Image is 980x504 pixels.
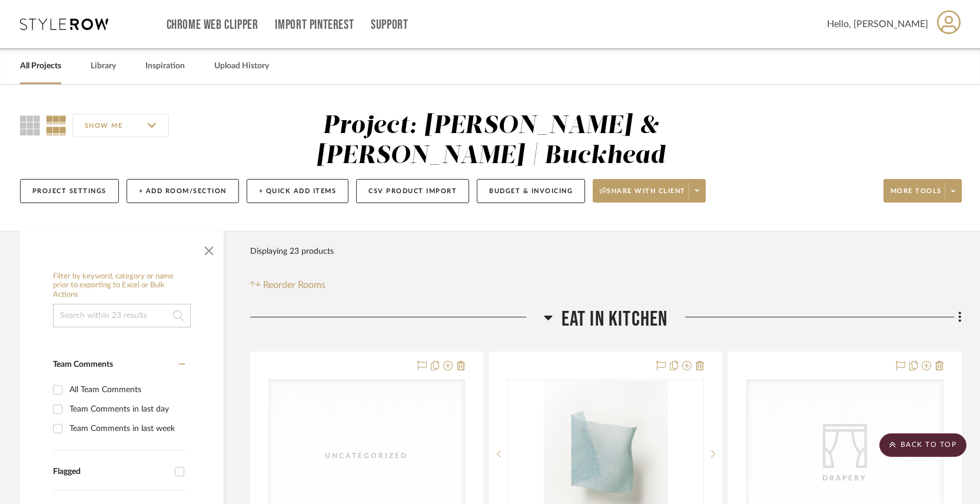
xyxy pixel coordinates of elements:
a: Chrome Web Clipper [167,20,258,30]
button: Budget & Invoicing [477,179,585,203]
div: Project: [PERSON_NAME] & [PERSON_NAME] | Buckhead [316,114,665,168]
button: Close [197,237,221,260]
button: + Add Room/Section [127,179,239,203]
button: Reorder Rooms [250,278,326,292]
a: Library [91,58,116,74]
span: Team Comments [53,360,113,369]
button: Project Settings [20,179,119,203]
div: Team Comments in last week [69,419,182,438]
span: Share with client [600,187,686,204]
button: + Quick Add Items [247,179,349,203]
button: More tools [883,179,962,203]
div: Uncategorized [308,450,426,462]
a: All Projects [20,58,61,74]
a: Import Pinterest [275,20,354,30]
scroll-to-top-button: BACK TO TOP [879,433,966,457]
input: Search within 23 results [53,304,191,327]
span: More tools [891,187,942,204]
span: Hello, [PERSON_NAME] [827,17,928,31]
a: Upload History [214,58,269,74]
div: All Team Comments [69,380,182,399]
span: Eat in Kitchen [562,307,668,332]
div: Drapery [786,472,903,484]
div: Team Comments in last day [69,400,182,419]
span: Reorder Rooms [263,278,325,292]
h6: Filter by keyword, category or name prior to exporting to Excel or Bulk Actions [53,272,191,300]
a: Inspiration [145,58,185,74]
div: Flagged [53,467,169,477]
div: Displaying 23 products [250,240,334,263]
button: Share with client [593,179,706,203]
button: CSV Product Import [356,179,469,203]
a: Support [371,20,408,30]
